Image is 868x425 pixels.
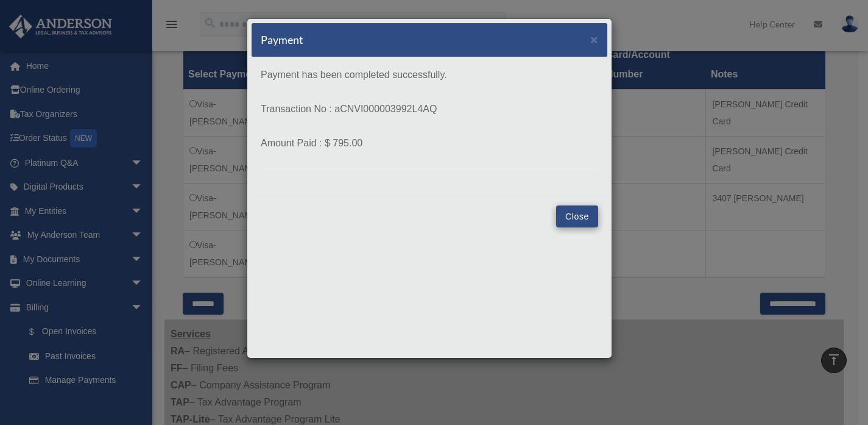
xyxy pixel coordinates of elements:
[261,32,303,48] h5: Payment
[590,32,598,46] span: ×
[261,135,598,152] p: Amount Paid : $ 795.00
[261,66,598,84] p: Payment has been completed successfully.
[261,101,598,118] p: Transaction No : aCNVI000003992L4AQ
[590,33,598,46] button: Close
[556,205,598,227] button: Close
